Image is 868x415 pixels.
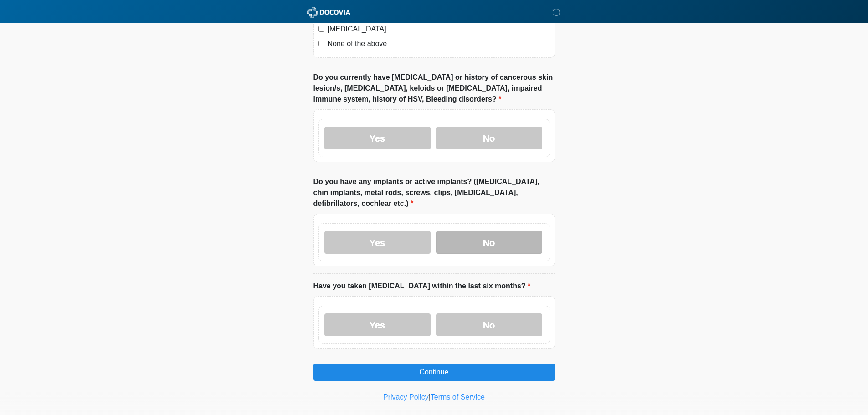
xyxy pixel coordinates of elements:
[328,38,550,49] label: None of the above
[304,7,353,18] img: ABC Med Spa- GFEase Logo
[313,364,555,381] button: Continue
[328,24,550,35] label: [MEDICAL_DATA]
[429,393,431,401] a: |
[318,26,324,32] input: [MEDICAL_DATA]
[431,393,485,401] a: Terms of Service
[318,41,324,46] input: None of the above
[313,72,555,105] label: Do you currently have [MEDICAL_DATA] or history of cancerous skin lesion/s, [MEDICAL_DATA], keloi...
[324,231,431,254] label: Yes
[436,231,542,254] label: No
[324,313,431,336] label: Yes
[313,176,555,209] label: Do you have any implants or active implants? ([MEDICAL_DATA], chin implants, metal rods, screws, ...
[436,127,542,149] label: No
[383,393,429,401] a: Privacy Policy
[324,127,431,149] label: Yes
[313,281,531,292] label: Have you taken [MEDICAL_DATA] within the last six months?
[436,313,542,336] label: No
